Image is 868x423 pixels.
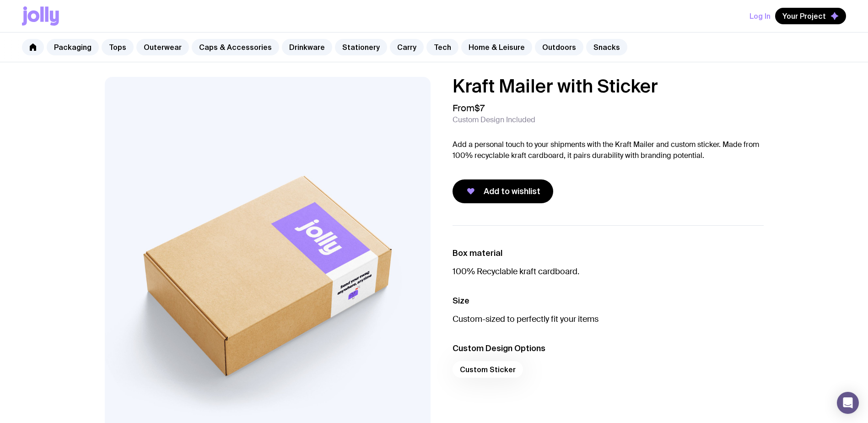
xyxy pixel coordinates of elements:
span: Custom Design Included [453,115,535,125]
span: $7 [474,102,485,114]
a: Home & Leisure [461,39,532,55]
a: Tech [426,39,458,55]
a: Carry [390,39,424,55]
span: Your Project [782,11,826,21]
a: Drinkware [282,39,332,55]
a: Caps & Accessories [192,39,279,55]
p: Custom-sized to perfectly fit your items [453,314,764,325]
h3: Box material [453,248,764,259]
a: Outdoors [535,39,583,55]
p: Add a personal touch to your shipments with the Kraft Mailer and custom sticker. Made from 100% r... [453,139,764,161]
h1: Kraft Mailer with Sticker [453,77,764,95]
a: Snacks [586,39,627,55]
span: From [453,103,485,114]
div: Open Intercom Messenger [837,392,859,414]
h3: Custom Design Options [453,343,764,354]
button: Log In [749,8,771,24]
p: 100% Recyclable kraft cardboard. [453,266,764,277]
span: Add to wishlist [484,186,540,197]
button: Add to wishlist [453,179,553,203]
a: Tops [102,39,134,55]
a: Stationery [335,39,387,55]
a: Packaging [47,39,99,55]
button: Your Project [775,8,846,24]
a: Outerwear [136,39,189,55]
h3: Size [453,295,764,306]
